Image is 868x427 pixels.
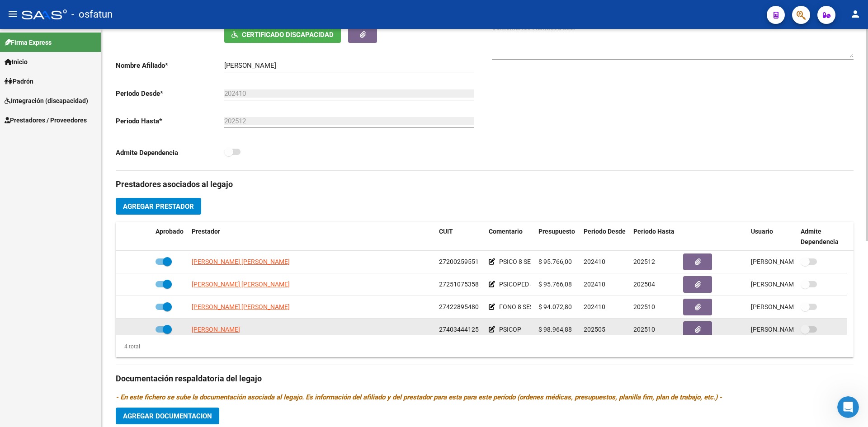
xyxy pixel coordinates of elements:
[751,281,822,288] span: [PERSON_NAME] [DATE]
[499,326,521,333] span: PSICOP
[5,57,28,67] span: Inicio
[499,258,572,265] span: PSICO 8 SESIONES X MES
[489,228,523,235] span: Comentario
[801,228,839,245] span: Admite Dependencia
[751,326,822,333] span: [PERSON_NAME] [DATE]
[123,202,194,211] span: Agregar Prestador
[192,258,290,265] span: [PERSON_NAME] [PERSON_NAME]
[192,326,240,333] span: [PERSON_NAME]
[584,303,605,310] span: 202410
[538,303,572,310] span: $ 94.072,80
[116,408,219,424] button: Agregar Documentacion
[192,228,220,235] span: Prestador
[116,89,224,99] p: Periodo Desde
[633,326,655,333] span: 202510
[116,178,854,191] h3: Prestadores asociados al legajo
[123,412,212,420] span: Agregar Documentacion
[439,303,479,310] span: 27422895480
[538,281,572,288] span: $ 95.766,08
[538,228,575,235] span: Presupuesto
[633,258,655,265] span: 202512
[439,326,479,333] span: 27403444125
[435,222,485,252] datatable-header-cell: CUIT
[116,148,224,158] p: Admite Dependencia
[538,258,572,265] span: $ 95.766,00
[71,5,113,24] span: - osfatun
[633,228,675,235] span: Periodo Hasta
[584,258,605,265] span: 202410
[156,228,184,235] span: Aprobado
[633,281,655,288] span: 202504
[192,281,290,288] span: [PERSON_NAME] [PERSON_NAME]
[116,61,224,70] p: Nombre Afiliado
[224,26,341,43] button: Certificado Discapacidad
[751,303,822,310] span: [PERSON_NAME] [DATE]
[850,9,861,19] mat-icon: person
[499,303,589,310] span: FONO 8 SESIONES MENSUALES
[535,222,580,252] datatable-header-cell: Presupuesto
[633,303,655,310] span: 202510
[7,9,18,19] mat-icon: menu
[630,222,679,252] datatable-header-cell: Periodo Hasta
[485,222,535,252] datatable-header-cell: Comentario
[192,303,290,310] span: [PERSON_NAME] [PERSON_NAME]
[584,228,626,235] span: Periodo Desde
[797,222,847,252] datatable-header-cell: Admite Dependencia
[152,222,188,252] datatable-header-cell: Aprobado
[751,258,822,265] span: [PERSON_NAME] [DATE]
[538,326,572,333] span: $ 98.964,88
[584,281,605,288] span: 202410
[188,222,435,252] datatable-header-cell: Prestador
[116,372,854,385] h3: Documentación respaldatoria del legajo
[499,281,602,288] span: PSICOPED 8 SESIONES MENSUALES
[116,342,140,352] div: 4 total
[751,228,773,235] span: Usuario
[5,115,87,125] span: Prestadores / Proveedores
[5,76,33,86] span: Padrón
[747,222,797,252] datatable-header-cell: Usuario
[580,222,630,252] datatable-header-cell: Periodo Desde
[837,396,859,418] iframe: Intercom live chat
[116,116,224,126] p: Periodo Hasta
[439,281,479,288] span: 27251075358
[242,31,334,39] span: Certificado Discapacidad
[439,258,479,265] span: 27200259551
[5,38,52,47] span: Firma Express
[584,326,605,333] span: 202505
[5,96,88,106] span: Integración (discapacidad)
[116,393,722,401] i: - En este fichero se sube la documentación asociada al legajo. Es información del afiliado y del ...
[439,228,453,235] span: CUIT
[116,198,201,215] button: Agregar Prestador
